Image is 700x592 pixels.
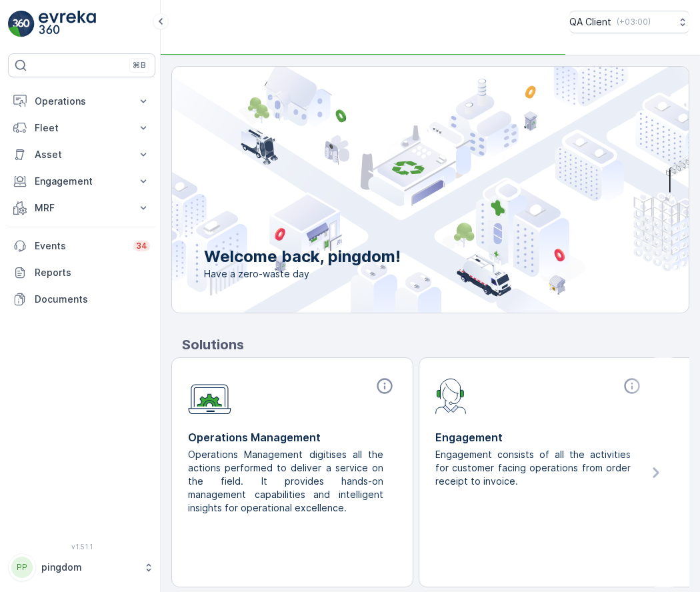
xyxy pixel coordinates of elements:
p: Operations Management [188,429,397,445]
span: Have a zero-waste day [204,267,401,281]
button: MRF [8,195,155,221]
img: module-icon [435,377,467,414]
p: Engagement [35,175,129,188]
div: PP [11,557,33,578]
button: Fleet [8,115,155,141]
button: Operations [8,88,155,115]
p: Solutions [182,335,689,355]
p: ⌘B [133,60,146,71]
p: Operations Management digitises all the actions performed to deliver a service on the field. It p... [188,448,386,515]
a: Events34 [8,233,155,259]
p: ( +03:00 ) [617,17,651,27]
p: Fleet [35,121,129,135]
p: Engagement [435,429,644,445]
p: Asset [35,148,129,161]
img: logo [8,11,35,37]
a: Documents [8,286,155,313]
p: Welcome back, pingdom! [204,246,401,267]
button: Asset [8,141,155,168]
p: pingdom [41,561,137,574]
img: logo_light-DOdMpM7g.png [39,11,96,37]
button: PPpingdom [8,553,155,581]
p: QA Client [569,15,611,29]
p: Engagement consists of all the activities for customer facing operations from order receipt to in... [435,448,633,488]
p: Events [35,239,125,253]
a: Reports [8,259,155,286]
p: MRF [35,201,129,215]
p: 34 [136,241,147,251]
span: v 1.51.1 [8,543,155,551]
p: Operations [35,95,129,108]
button: QA Client(+03:00) [569,11,689,33]
img: city illustration [112,67,689,313]
p: Reports [35,266,150,279]
p: Documents [35,293,150,306]
button: Engagement [8,168,155,195]
img: module-icon [188,377,231,415]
